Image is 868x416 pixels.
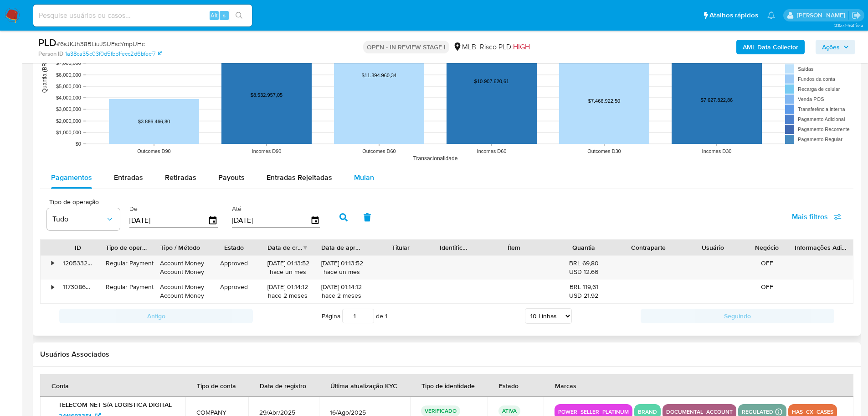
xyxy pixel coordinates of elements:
[33,10,252,21] input: Pesquise usuários ou casos...
[480,42,530,52] span: Risco PLD:
[816,40,855,54] button: Ações
[797,11,848,20] p: lucas.portella@mercadolivre.com
[736,40,805,54] button: AML Data Collector
[852,11,861,20] a: Sair
[56,39,145,48] span: # 6sJKJh38BLiuJSUEscYmpUHc
[230,9,248,22] button: search-icon
[513,42,530,52] span: HIGH
[65,50,162,58] a: 1a38ca35c03f0d5fbb1fecc2d6bfecf7
[40,350,853,359] h2: Usuários Associados
[453,42,476,52] div: MLB
[822,40,840,54] span: Ações
[211,11,218,20] span: Alt
[709,11,758,20] span: Atalhos rápidos
[743,40,798,54] b: AML Data Collector
[363,41,449,53] p: OPEN - IN REVIEW STAGE I
[38,50,63,58] b: Person ID
[223,11,226,20] span: s
[38,35,56,50] b: PLD
[834,21,863,29] span: 3.157.1-hotfix-5
[767,11,775,19] a: Notificações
